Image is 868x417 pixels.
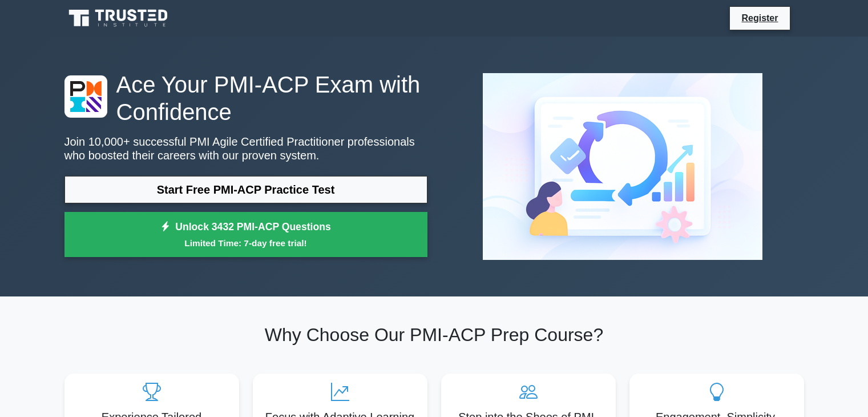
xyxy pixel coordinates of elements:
a: Unlock 3432 PMI-ACP QuestionsLimited Time: 7-day free trial! [64,212,427,258]
p: Join 10,000+ successful PMI Agile Certified Practitioner professionals who boosted their careers ... [64,135,427,162]
h2: Why Choose Our PMI-ACP Prep Course? [64,324,804,346]
a: Start Free PMI-ACP Practice Test [64,176,427,203]
a: Register [734,11,785,25]
h1: Ace Your PMI-ACP Exam with Confidence [64,71,427,126]
small: Limited Time: 7-day free trial! [79,236,413,250]
img: PMI Agile Certified Practitioner Preview [474,64,772,269]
